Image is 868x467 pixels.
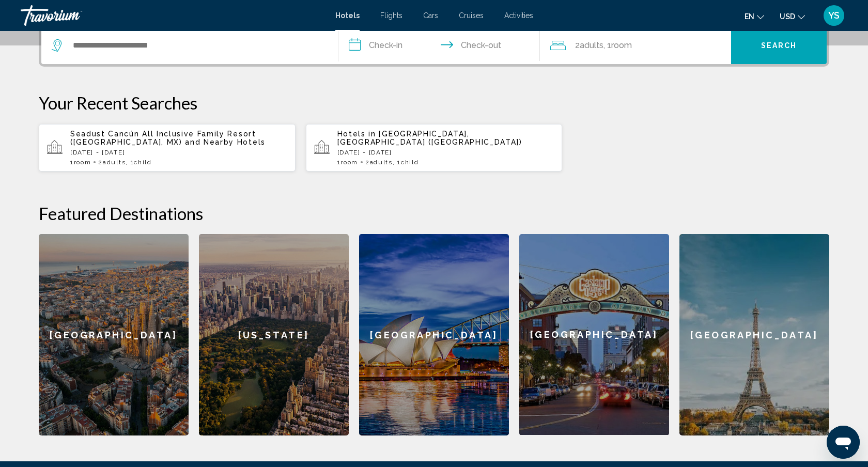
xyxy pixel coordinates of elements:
span: en [745,12,754,21]
h2: Featured Destinations [39,203,829,224]
a: [GEOGRAPHIC_DATA] [359,234,509,435]
p: [DATE] - [DATE] [70,149,287,156]
a: [GEOGRAPHIC_DATA] [39,234,189,435]
span: Room [74,159,91,166]
span: [GEOGRAPHIC_DATA], [GEOGRAPHIC_DATA] ([GEOGRAPHIC_DATA]) [337,130,522,146]
button: Hotels in [GEOGRAPHIC_DATA], [GEOGRAPHIC_DATA] ([GEOGRAPHIC_DATA])[DATE] - [DATE]1Room2Adults, 1C... [306,123,563,172]
span: Adults [580,40,603,50]
div: [GEOGRAPHIC_DATA] [519,234,669,435]
p: [DATE] - [DATE] [337,149,554,156]
span: Search [761,42,797,50]
span: , 1 [126,159,151,166]
span: 2 [575,38,603,53]
span: Hotels in [337,130,376,138]
span: YS [828,10,840,21]
span: Room [611,40,632,50]
iframe: Button to launch messaging window [827,426,860,459]
span: Adults [370,159,393,166]
a: [GEOGRAPHIC_DATA] [679,234,829,435]
a: Cars [423,11,438,20]
span: Child [401,159,419,166]
button: Search [731,27,827,64]
span: 2 [98,159,126,166]
button: Check in and out dates [338,27,540,64]
button: Change currency [780,9,805,24]
span: Child [134,159,151,166]
a: [US_STATE] [199,234,349,435]
button: Travelers: 2 adults, 0 children [540,27,731,64]
button: Change language [745,9,764,24]
a: Flights [380,11,402,20]
button: User Menu [820,5,847,26]
span: USD [780,12,795,21]
button: Seadust Cancún All Inclusive Family Resort ([GEOGRAPHIC_DATA], MX) and Nearby Hotels[DATE] - [DAT... [39,123,296,172]
span: Room [340,159,358,166]
div: Search widget [41,27,827,64]
span: , 1 [393,159,419,166]
a: Cruises [459,11,484,20]
span: 2 [365,159,393,166]
a: Hotels [335,11,360,20]
span: and Nearby Hotels [185,138,266,146]
a: [GEOGRAPHIC_DATA] [519,234,669,435]
a: Activities [504,11,533,20]
span: 1 [70,159,91,166]
p: Your Recent Searches [39,92,829,113]
span: Seadust Cancún All Inclusive Family Resort ([GEOGRAPHIC_DATA], MX) [70,130,256,146]
span: Adults [103,159,126,166]
a: Travorium [21,5,325,26]
span: 1 [337,159,358,166]
span: , 1 [603,38,632,53]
